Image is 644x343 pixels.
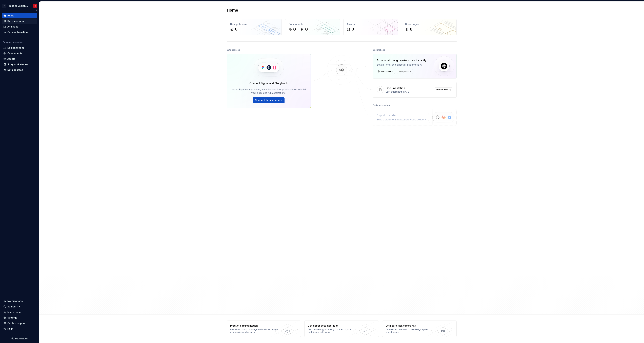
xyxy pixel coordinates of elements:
[2,309,37,315] a: Invite team
[7,322,26,325] div: Contact support
[377,69,395,74] button: Watch demo
[7,31,28,34] div: Code automation
[373,48,385,52] div: Destinations
[377,58,426,62] div: Browse all design system data instantly
[347,22,395,26] div: Assets
[386,90,433,93] div: Last published [DATE]
[230,328,279,333] div: Learn how to build, manage and maintain design systems in smarter ways.
[235,27,237,32] div: 0
[2,315,37,320] a: Settings
[2,18,37,24] a: Documentation
[352,27,354,32] div: 0
[253,97,285,103] button: Connect data source
[11,337,28,340] svg: Supernova Logo
[2,45,37,50] a: Design tokens
[227,48,240,52] div: Data sources
[436,88,448,91] span: Open editor
[7,25,18,28] div: Analytics
[402,19,457,35] a: Docs pages8
[2,51,37,56] a: Components
[2,24,37,29] a: Analytics
[381,70,393,73] span: Watch demo
[7,14,14,17] div: Home
[227,8,238,13] h2: Home
[2,326,37,331] button: Help
[34,8,39,13] button: Collapse sidebar
[227,19,282,35] a: Design tokens0
[308,324,357,327] div: Developer documentation
[405,22,453,26] div: Docs pages
[289,22,336,26] div: Components
[8,4,29,8] div: [Test 2] Design System
[305,27,308,32] div: 0
[7,305,20,308] div: Search ⌘K
[2,62,37,67] a: Storybook stories
[7,63,28,66] div: Storybook stories
[7,327,13,330] div: Help
[35,5,36,7] div: I
[230,22,278,26] div: Design tokens
[386,328,435,333] div: Connect and learn with other design system practitioners.
[230,324,279,327] div: Product documentation
[7,316,17,319] div: Settings
[2,304,37,309] button: Search ⌘K
[293,27,296,32] div: 0
[308,328,357,333] div: Start delivering your design choices to your codebases right away.
[373,103,390,108] div: Code automation
[2,30,37,35] a: Code automation
[377,118,426,121] div: Build a pipeline and automate code delivery.
[2,56,37,62] a: Assets
[255,99,280,102] span: Connect data source
[249,81,288,85] div: Connect Figma and Storybook
[382,321,457,337] a: Join our Slack communityConnect and learn with other design system practitioners.
[7,57,15,61] div: Assets
[435,87,452,92] a: Open editor
[3,41,23,44] div: Design system data
[7,52,22,55] div: Components
[2,13,37,18] a: Home
[7,19,25,23] div: Documentation
[410,27,412,32] div: 8
[285,19,340,35] a: Components00
[377,63,426,66] div: Set up Portal and discover Supernova AI.
[2,4,6,8] div: C
[386,86,405,90] div: Documentation
[232,88,306,95] div: Import Figma components, variables and Storybook stories to build your docs and run automations.
[343,19,398,35] a: Assets0
[2,67,37,73] a: Data sources
[7,68,23,72] div: Data sources
[304,321,379,337] a: Developer documentationStart delivering your design choices to your codebases right away.
[377,113,426,117] div: Export to code
[2,298,37,304] button: Notifications
[7,299,23,303] div: Notifications
[386,324,435,327] div: Join our Slack community
[1,2,38,9] button: C[Test 2] Design SystemI
[7,310,21,314] div: Invite team
[227,321,301,337] a: Product documentationLearn how to build, manage and maintain design systems in smarter ways.
[2,321,37,326] button: Contact support
[7,46,24,49] div: Design tokens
